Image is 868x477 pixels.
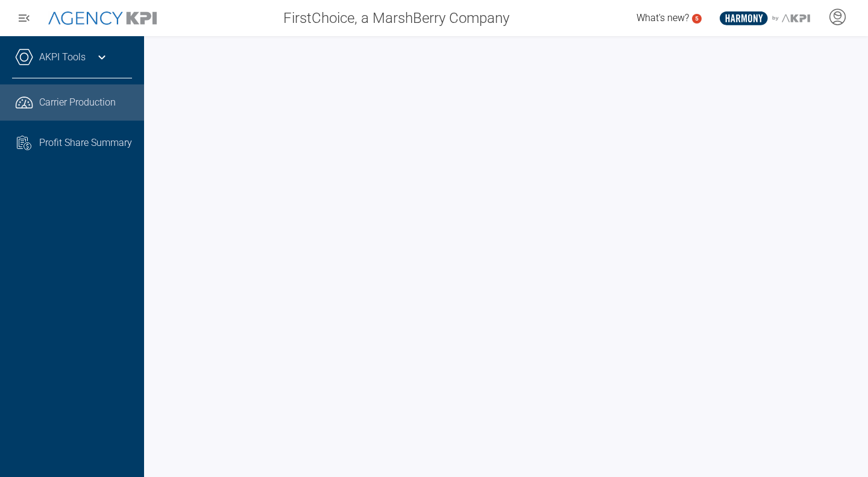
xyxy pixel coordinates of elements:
[695,15,699,22] text: 5
[283,7,509,29] span: FirstChoice, a MarshBerry Company
[48,11,157,25] img: AgencyKPI
[637,12,689,24] span: What's new?
[39,50,86,65] a: AKPI Tools
[692,14,702,24] a: 5
[39,136,132,150] span: Profit Share Summary
[39,95,116,110] span: Carrier Production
